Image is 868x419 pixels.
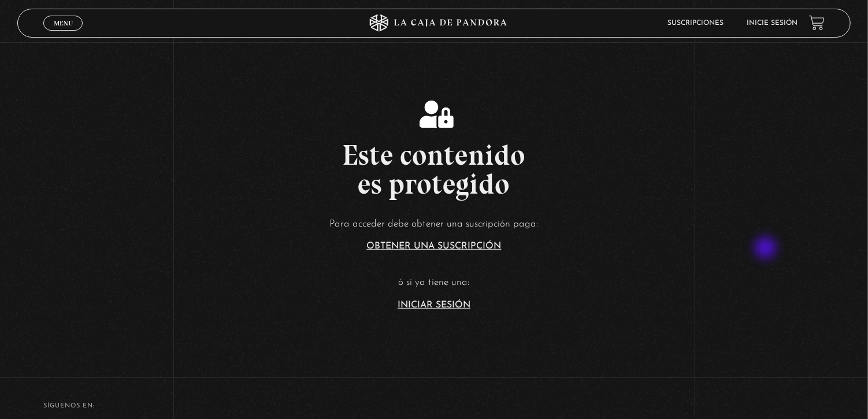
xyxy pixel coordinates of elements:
[43,403,825,409] h4: SÍguenos en:
[398,301,470,310] a: Iniciar Sesión
[54,20,73,27] span: Menu
[667,20,724,27] a: Suscripciones
[809,15,825,31] a: View your shopping cart
[747,20,797,27] a: Inicie sesión
[367,242,502,251] a: Obtener una suscripción
[50,29,77,37] span: Cerrar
